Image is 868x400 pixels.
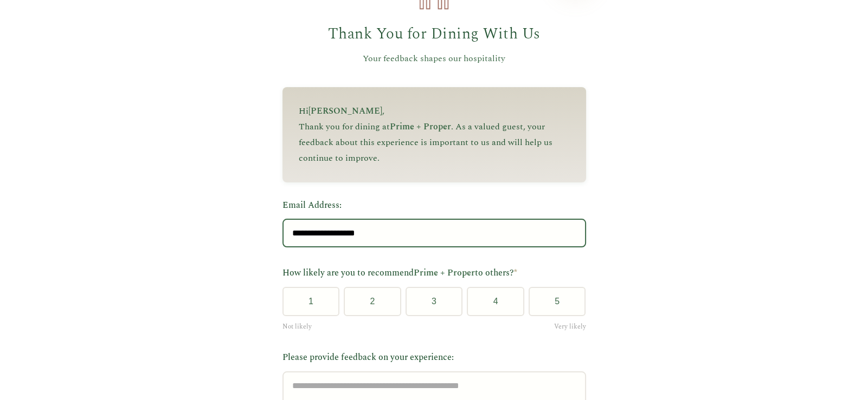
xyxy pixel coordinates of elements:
button: 2 [344,287,401,316]
button: 4 [467,287,524,316]
span: Very likely [554,322,586,332]
span: [PERSON_NAME] [308,104,382,117]
label: How likely are you to recommend to others? [282,266,586,280]
button: 5 [529,287,586,316]
h1: Thank You for Dining With Us [282,22,586,47]
p: Your feedback shapes our hospitality [282,52,586,66]
button: 1 [282,287,340,316]
span: Prime + Proper [414,266,475,279]
button: 3 [406,287,463,316]
label: Please provide feedback on your experience: [282,351,586,365]
span: Prime + Proper [390,120,451,133]
p: Thank you for dining at . As a valued guest, your feedback about this experience is important to ... [299,119,570,166]
span: Not likely [282,322,312,332]
p: Hi , [299,103,570,119]
label: Email Address: [282,199,586,213]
